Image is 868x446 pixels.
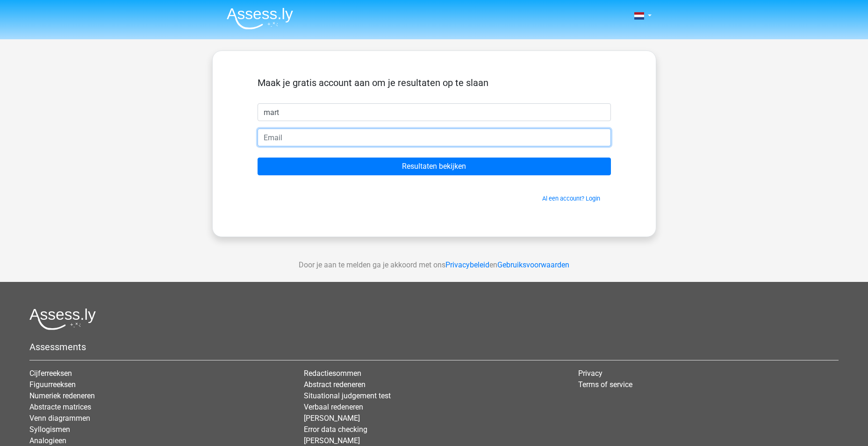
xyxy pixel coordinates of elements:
[445,260,489,269] a: Privacybeleid
[304,436,360,445] a: [PERSON_NAME]
[29,403,91,411] a: Abstracte matrices
[258,158,611,175] input: Resultaten bekijken
[304,369,361,378] a: Redactiesommen
[497,260,569,269] a: Gebruiksvoorwaarden
[258,129,611,146] input: Email
[227,7,293,29] img: Assessly
[29,391,95,400] a: Numeriek redeneren
[304,425,367,434] a: Error data checking
[29,308,96,330] img: Assessly logo
[304,414,360,423] a: [PERSON_NAME]
[29,380,76,389] a: Figuurreeksen
[304,380,366,389] a: Abstract redeneren
[29,414,90,423] a: Venn diagrammen
[258,77,611,88] h5: Maak je gratis account aan om je resultaten op te slaan
[29,436,66,445] a: Analogieen
[29,341,839,352] h5: Assessments
[29,369,72,378] a: Cijferreeksen
[578,369,603,378] a: Privacy
[542,195,600,202] a: Al een account? Login
[304,391,391,400] a: Situational judgement test
[258,103,611,121] input: Voornaam
[29,425,70,434] a: Syllogismen
[578,380,632,389] a: Terms of service
[304,403,363,411] a: Verbaal redeneren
